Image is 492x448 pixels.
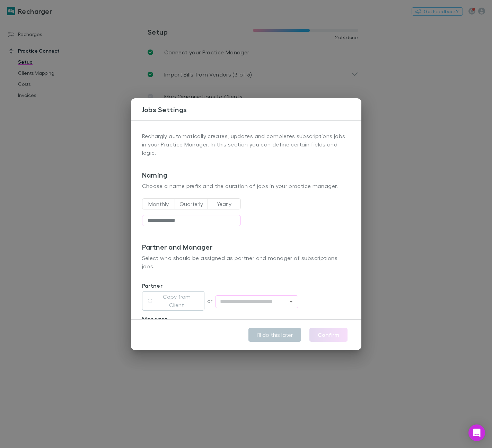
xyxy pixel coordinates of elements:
label: Copy from Client [155,293,199,309]
h3: Jobs Settings [142,105,361,114]
p: Manager [142,315,350,323]
p: Choose a name prefix and the duration of jobs in your practice manager. [142,182,350,190]
button: Confirm [309,328,348,342]
div: Open Intercom Messenger [468,424,485,441]
button: Copy from Client [142,291,204,311]
p: or [207,297,216,305]
button: Quarterly [175,198,208,209]
button: Open [286,297,296,306]
p: Rechargly automatically creates, updates and completes subscriptions jobs in your Practice Manage... [142,132,350,171]
h3: Naming [142,171,350,179]
button: Monthly [142,198,175,209]
button: I'll do this later [248,328,301,342]
p: Select who should be assigned as partner and manager of subscriptions jobs. [142,254,350,270]
h3: Partner and Manager [142,243,350,251]
p: Partner [142,281,350,290]
button: Yearly [208,198,241,209]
